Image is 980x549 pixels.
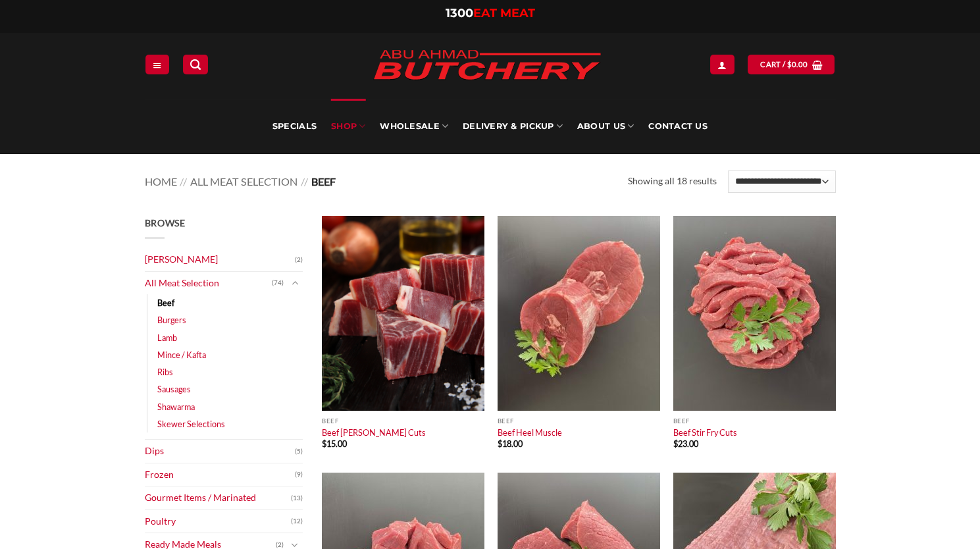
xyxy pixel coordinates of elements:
[673,438,678,449] span: $
[498,417,660,425] p: Beef
[760,59,808,70] span: Cart /
[301,175,308,188] span: //
[157,311,186,328] a: Burgers
[710,55,734,74] a: Login
[190,175,297,188] a: All Meat Selection
[322,427,426,438] a: Beef [PERSON_NAME] Cuts
[272,99,317,154] a: Specials
[157,363,173,380] a: Ribs
[331,99,365,154] a: SHOP
[295,250,303,270] span: (2)
[145,272,272,295] a: All Meat Selection
[157,398,195,415] a: Shawarma
[183,55,208,74] a: Search
[272,273,284,293] span: (74)
[157,329,177,346] a: Lamb
[322,438,326,449] span: $
[145,175,177,188] a: Home
[446,6,535,20] a: 1300EAT MEAT
[673,216,836,411] img: Beef Stir Fry Cuts
[498,216,660,411] img: Beef Heel Muscle
[157,380,191,398] a: Sausages
[673,427,737,438] a: Beef Stir Fry Cuts
[157,294,174,311] a: Beef
[145,248,295,271] a: [PERSON_NAME]
[311,175,336,188] span: Beef
[748,55,835,74] a: View cart
[577,99,634,154] a: About Us
[498,427,562,438] a: Beef Heel Muscle
[145,55,169,74] a: Menu
[648,99,708,154] a: Contact Us
[628,174,717,189] p: Showing all 18 results
[322,438,347,449] bdi: 15.00
[498,438,502,449] span: $
[728,170,835,193] select: Shop order
[145,217,186,228] span: Browse
[145,510,291,533] a: Poultry
[291,511,303,531] span: (12)
[145,463,295,486] a: Frozen
[295,442,303,461] span: (5)
[362,41,612,91] img: Abu Ahmad Butchery
[463,99,563,154] a: Delivery & Pickup
[787,59,792,70] span: $
[673,417,836,425] p: Beef
[291,488,303,508] span: (13)
[295,465,303,484] span: (9)
[473,6,535,20] span: EAT MEAT
[145,486,291,510] a: Gourmet Items / Marinated
[322,417,484,425] p: Beef
[145,440,295,463] a: Dips
[498,438,523,449] bdi: 18.00
[157,415,225,432] a: Skewer Selections
[322,216,484,411] img: Beef Curry Cuts
[287,276,303,290] button: Toggle
[157,346,206,363] a: Mince / Kafta
[446,6,473,20] span: 1300
[180,175,187,188] span: //
[787,60,808,68] bdi: 0.00
[673,438,698,449] bdi: 23.00
[380,99,448,154] a: Wholesale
